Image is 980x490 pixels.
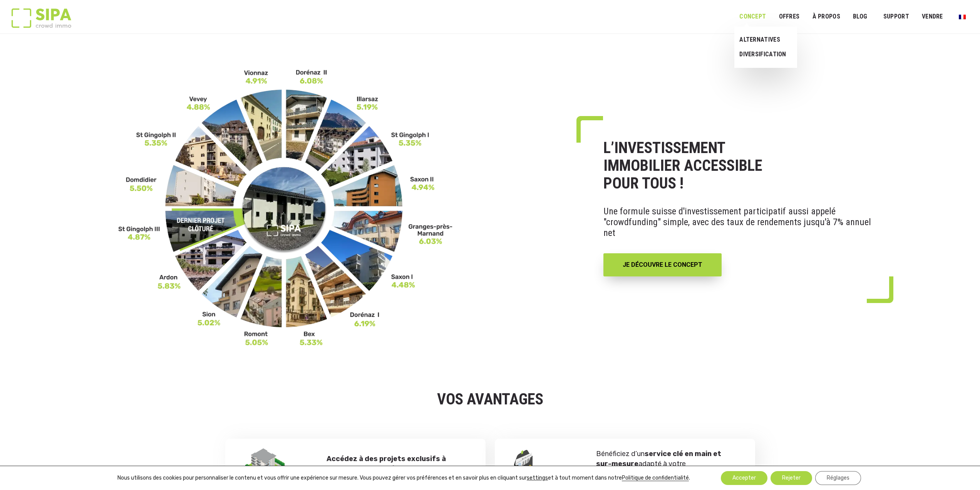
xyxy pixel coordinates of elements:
[117,475,690,482] p: Nous utilisons des cookies pour personnaliser le contenu et vous offrir une expérience sur mesure...
[954,9,971,24] a: Passer à
[959,15,966,19] img: Français
[327,454,466,474] p: dès CHF 49'000.-
[603,253,722,276] a: JE DÉCOUVRE LE CONCEPT
[527,475,548,482] button: settings
[437,390,543,408] strong: VOS AVANTAGES
[603,200,876,244] p: Une formule suisse d'investissement participatif aussi appelé "crowdfunding" simple, avec des tau...
[245,448,285,479] img: avantage2
[848,8,873,25] a: Blog
[596,449,736,479] p: Bénéficiez d’un adapté à votre investissement
[596,450,721,468] strong: service clé en main et sur-mesure
[807,8,845,25] a: À PROPOS
[734,47,791,62] a: DIVERSIFICATION
[771,471,812,485] button: Rejeter
[774,8,804,25] a: OFFRES
[815,471,861,485] button: Réglages
[721,471,767,485] button: Accepter
[327,455,446,473] strong: Accédez à des projets exclusifs à forte valeur ajoutée
[917,8,948,25] a: VENDRE
[739,7,968,26] nav: Menu principal
[514,450,541,478] img: Bénéficiez d’un
[878,8,914,25] a: SUPPORT
[734,8,771,25] a: Concept
[118,69,453,347] img: FR-_3__11zon
[622,475,689,481] a: Politique de confidentialité
[603,139,876,192] h1: L’INVESTISSEMENT IMMOBILIER ACCESSIBLE POUR TOUS !
[734,32,791,47] a: ALTERNATIVES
